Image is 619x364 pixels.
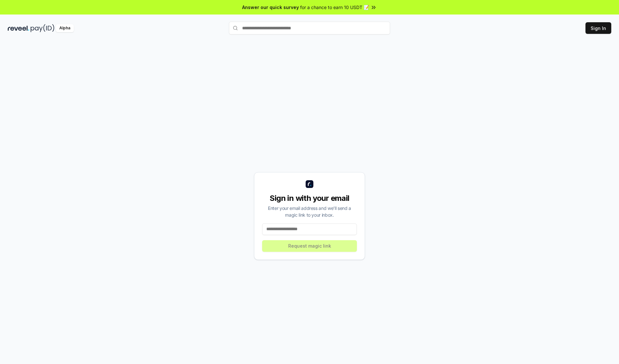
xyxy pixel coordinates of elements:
div: Sign in with your email [262,193,357,203]
img: reveel_dark [8,24,29,32]
img: pay_id [31,24,54,32]
div: Enter your email address and we’ll send a magic link to your inbox. [262,205,357,218]
span: for a chance to earn 10 USDT 📝 [300,4,369,11]
button: Sign In [585,22,611,34]
span: Answer our quick survey [242,4,299,11]
div: Alpha [56,24,74,32]
img: logo_small [306,180,313,188]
